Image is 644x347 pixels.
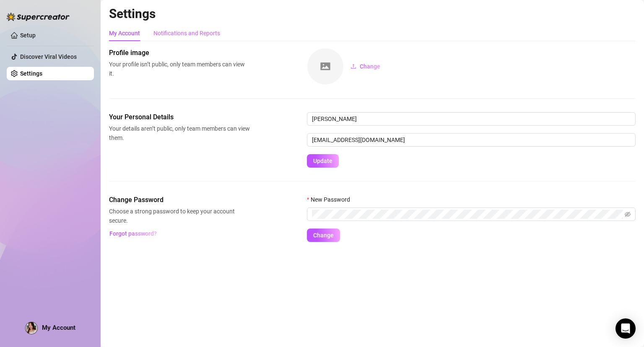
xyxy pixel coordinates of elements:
span: My Account [42,324,75,331]
a: Setup [20,32,36,39]
input: Enter new email [307,133,636,147]
span: Your Personal Details [109,112,250,122]
h2: Settings [109,6,636,22]
button: Update [307,154,339,168]
img: logo-BBDzfeDw.svg [7,13,70,21]
span: Your profile isn’t public, only team members can view it. [109,60,250,78]
span: Forgot password? [109,230,157,237]
span: Choose a strong password to keep your account secure. [109,207,250,225]
div: My Account [109,29,140,38]
input: New Password [312,210,623,219]
a: Settings [20,70,42,77]
div: Open Intercom Messenger [615,318,636,339]
a: Discover Viral Videos [20,53,77,60]
span: Your details aren’t public, only team members can view them. [109,124,250,142]
span: Profile image [109,48,250,58]
span: eye-invisible [625,211,631,217]
span: Change [313,232,334,239]
span: Change Password [109,195,250,205]
span: upload [351,63,356,69]
img: square-placeholder.png [307,48,343,84]
img: ACg8ocJgU94ahujhDlwtTPtrwn1jConjsd1XEQqJOGQUYqFSGmOyKl4w=s96-c [26,322,37,334]
label: New Password [307,195,356,204]
span: Update [313,158,332,164]
button: Forgot password? [109,227,157,240]
button: Change [307,229,340,242]
button: Change [344,60,387,73]
input: Enter name [307,112,636,126]
span: Change [360,63,380,70]
div: Notifications and Reports [153,29,220,38]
